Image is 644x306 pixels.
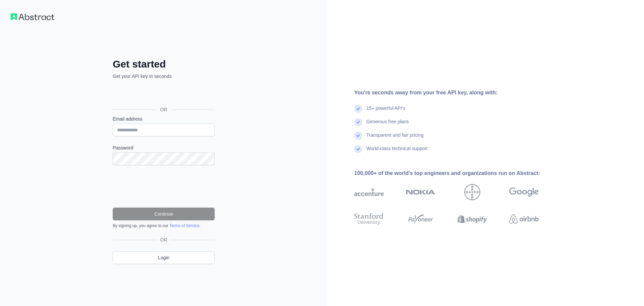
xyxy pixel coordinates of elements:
label: Email address [113,116,215,122]
div: 100,000+ of the world's top engineers and organizations run on Abstract: [354,169,560,177]
img: stanford university [354,212,384,226]
h2: Get started [113,58,215,70]
img: check mark [354,132,362,140]
img: check mark [354,145,362,153]
img: google [509,184,539,200]
img: airbnb [509,212,539,226]
button: Continue [113,208,215,220]
img: check mark [354,105,362,113]
a: Terms of Service [169,223,199,228]
a: Login [113,251,215,264]
img: shopify [458,212,487,226]
img: Workflow [11,13,54,20]
img: check mark [354,118,362,126]
iframe: reCAPTCHA [113,173,215,200]
div: By signing up, you agree to our . [113,223,215,228]
label: Password [113,144,215,151]
div: Generous free plans [366,118,409,132]
div: World-class technical support [366,145,428,159]
img: accenture [354,184,384,200]
img: bayer [464,184,480,200]
p: Get your API key in seconds [113,73,215,80]
img: payoneer [406,212,435,226]
iframe: Sign in with Google Button [109,87,217,102]
div: 15+ powerful API's [366,105,405,118]
img: nokia [406,184,435,200]
div: Transparent and fair pricing [366,132,424,145]
div: You're seconds away from your free API key, along with: [354,89,560,97]
span: OR [155,106,173,113]
span: OR [158,236,170,243]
